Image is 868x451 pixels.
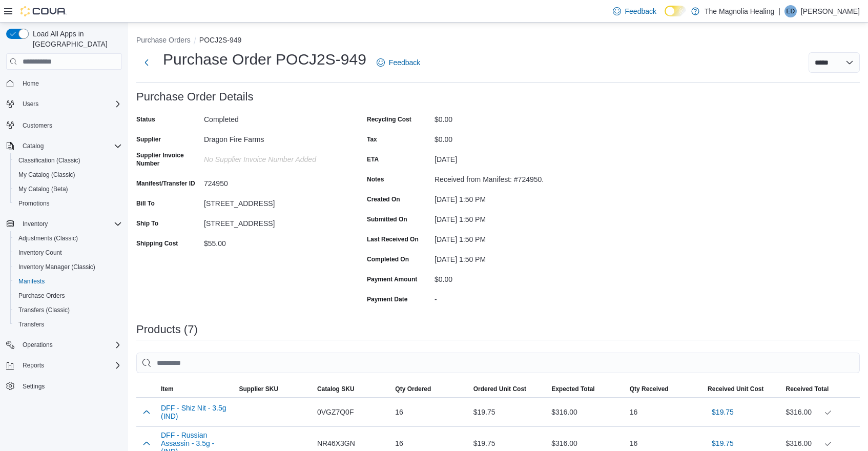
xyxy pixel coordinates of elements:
[712,438,734,448] span: $19.75
[786,385,829,393] span: Received Total
[367,155,379,163] label: ETA
[23,341,53,349] span: Operations
[547,381,625,397] button: Expected Total
[18,199,50,208] span: Promotions
[547,402,625,422] div: $316.00
[14,275,122,288] span: Manifests
[204,195,341,208] div: [STREET_ADDRESS]
[14,290,122,302] span: Purchase Orders
[136,151,200,168] label: Supplier Invoice Number
[18,98,122,110] span: Users
[204,215,341,228] div: [STREET_ADDRESS]
[14,197,54,210] a: Promotions
[435,231,572,243] div: [DATE] 1:50 PM
[469,381,547,397] button: Ordered Unit Cost
[18,156,80,165] span: Classification (Classic)
[18,263,95,271] span: Inventory Manager (Classic)
[136,115,155,124] label: Status
[712,407,734,417] span: $19.75
[630,385,669,393] span: Qty Received
[20,6,67,16] img: Cova
[435,111,572,124] div: $0.00
[18,119,56,132] a: Customers
[204,235,341,248] div: $55.00
[626,381,704,397] button: Qty Received
[391,381,469,397] button: Qty Ordered
[6,72,122,420] nav: Complex example
[157,381,235,397] button: Item
[161,385,174,393] span: Item
[367,255,409,263] label: Completed On
[473,385,526,393] span: Ordered Unit Cost
[199,36,241,44] button: POCJ2S-949
[136,36,191,44] button: Purchase Orders
[18,359,48,372] button: Reports
[10,168,126,182] button: My Catalog (Classic)
[18,306,70,314] span: Transfers (Classic)
[23,142,44,150] span: Catalog
[14,247,66,259] a: Inventory Count
[2,76,126,91] button: Home
[14,275,49,288] a: Manifests
[609,1,660,22] a: Feedback
[136,239,178,248] label: Shipping Cost
[787,5,795,17] span: ED
[14,247,122,259] span: Inventory Count
[435,211,572,223] div: [DATE] 1:50 PM
[10,303,126,317] button: Transfers (Classic)
[14,169,122,181] span: My Catalog (Classic)
[18,234,78,242] span: Adjustments (Classic)
[18,77,43,90] a: Home
[18,77,122,90] span: Home
[18,118,122,131] span: Customers
[235,381,313,397] button: Supplier SKU
[136,199,155,208] label: Bill To
[665,6,686,16] input: Dark Mode
[367,215,407,223] label: Submitted On
[435,291,572,303] div: -
[626,402,704,422] div: 16
[29,29,122,49] span: Load All Apps in [GEOGRAPHIC_DATA]
[435,151,572,163] div: [DATE]
[367,235,419,243] label: Last Received On
[373,52,424,73] a: Feedback
[18,185,68,193] span: My Catalog (Beta)
[2,217,126,231] button: Inventory
[14,318,122,331] span: Transfers
[18,140,48,152] button: Catalog
[14,261,122,273] span: Inventory Manager (Classic)
[435,251,572,263] div: [DATE] 1:50 PM
[14,232,82,244] a: Adjustments (Classic)
[367,195,400,203] label: Created On
[10,260,126,274] button: Inventory Manager (Classic)
[18,292,65,300] span: Purchase Orders
[14,183,122,195] span: My Catalog (Beta)
[14,304,122,316] span: Transfers (Classic)
[367,295,407,303] label: Payment Date
[136,219,158,228] label: Ship To
[10,274,126,289] button: Manifests
[10,182,126,196] button: My Catalog (Beta)
[10,196,126,211] button: Promotions
[161,404,231,420] button: DFF - Shiz Nit - 3.5g (IND)
[14,232,122,244] span: Adjustments (Classic)
[18,380,122,393] span: Settings
[704,381,781,397] button: Received Unit Cost
[136,179,195,188] label: Manifest/Transfer ID
[435,271,572,283] div: $0.00
[2,338,126,352] button: Operations
[313,381,391,397] button: Catalog SKU
[136,323,198,336] h3: Products (7)
[239,385,278,393] span: Supplier SKU
[367,115,411,124] label: Recycling Cost
[23,220,48,228] span: Inventory
[391,402,469,422] div: 16
[625,6,656,16] span: Feedback
[18,339,122,351] span: Operations
[23,100,38,108] span: Users
[136,35,860,47] nav: An example of EuiBreadcrumbs
[2,379,126,394] button: Settings
[14,197,122,210] span: Promotions
[18,380,49,393] a: Settings
[435,131,572,143] div: $0.00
